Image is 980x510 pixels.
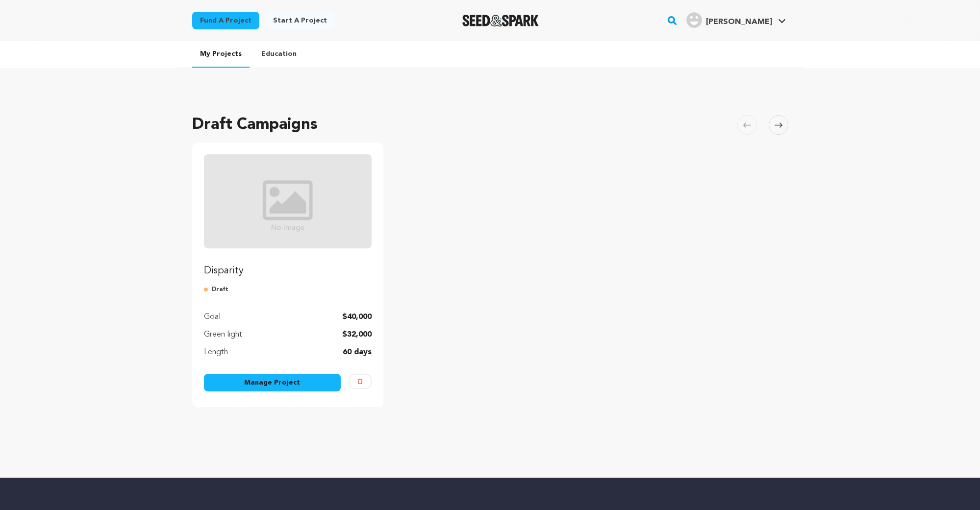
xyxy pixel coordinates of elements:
[462,15,539,26] img: Seed&Spark Logo Dark Mode
[357,379,363,384] img: trash-empty.svg
[686,12,772,28] div: Barrett D.'s Profile
[204,264,372,278] p: Disparity
[706,18,772,26] span: [PERSON_NAME]
[192,41,250,68] a: My Projects
[204,329,242,340] p: Green light
[684,10,788,28] a: Barrett D.'s Profile
[204,286,212,293] img: submitted-for-review.svg
[342,311,372,323] p: $40,000
[684,10,788,31] span: Barrett D.'s Profile
[192,113,318,137] h2: Draft Campaigns
[343,346,372,358] p: 60 days
[192,12,259,29] a: Fund a project
[462,15,539,26] a: Seed&Spark Homepage
[686,12,702,28] img: user.png
[204,286,372,293] p: Draft
[204,374,341,391] a: Manage Project
[253,41,304,67] a: Education
[342,329,372,340] p: $32,000
[204,311,221,323] p: Goal
[204,346,228,358] p: Length
[204,154,372,278] a: Fund Disparity
[265,12,335,29] a: Start a project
